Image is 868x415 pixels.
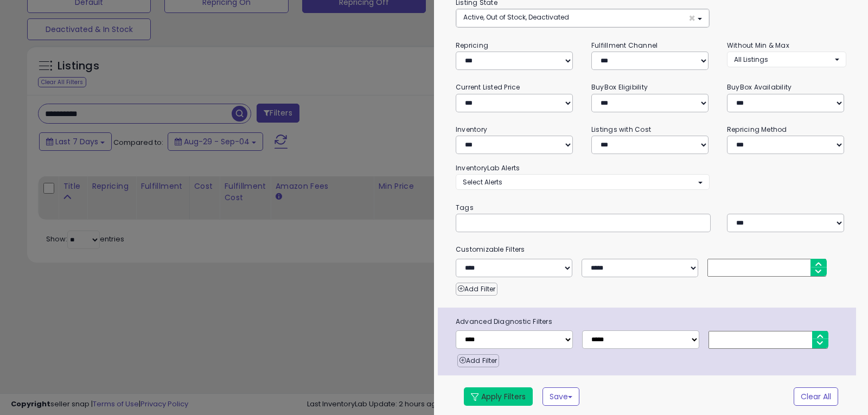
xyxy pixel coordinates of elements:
small: BuyBox Eligibility [591,82,648,92]
span: Select Alerts [463,177,502,187]
button: Select Alerts [456,174,710,190]
small: Listings with Cost [591,125,651,134]
small: Inventory [456,125,487,134]
span: × [688,12,695,24]
small: BuyBox Availability [727,82,792,92]
button: Clear All [794,387,838,406]
small: Fulfillment Channel [591,41,658,50]
button: Add Filter [456,283,497,296]
small: Repricing Method [727,125,787,134]
button: All Listings [727,52,846,67]
small: Customizable Filters [448,244,854,256]
small: Tags [448,202,854,214]
button: Save [542,387,579,406]
small: Without Min & Max [727,41,789,50]
small: Repricing [456,41,488,50]
span: All Listings [734,55,768,64]
span: Advanced Diagnostic Filters [448,316,856,328]
button: Add Filter [457,354,499,367]
button: Active, Out of Stock, Deactivated × [456,9,709,27]
small: InventoryLab Alerts [456,163,520,173]
span: Active, Out of Stock, Deactivated [463,12,569,22]
button: Apply Filters [464,387,533,406]
small: Current Listed Price [456,82,520,92]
